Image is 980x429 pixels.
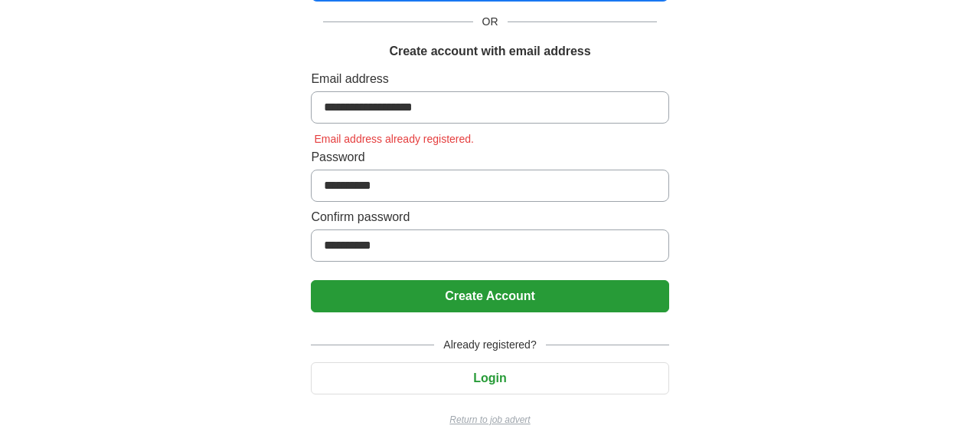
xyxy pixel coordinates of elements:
[389,42,590,61] h1: Create account with email address
[311,70,668,88] label: Email address
[434,337,545,353] span: Already registered?
[311,208,668,226] label: Confirm password
[311,371,668,384] a: Login
[311,413,668,427] a: Return to job advert
[311,362,668,394] button: Login
[473,14,508,30] span: OR
[311,280,668,312] button: Create Account
[311,133,477,145] span: Email address already registered.
[311,148,668,167] label: Password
